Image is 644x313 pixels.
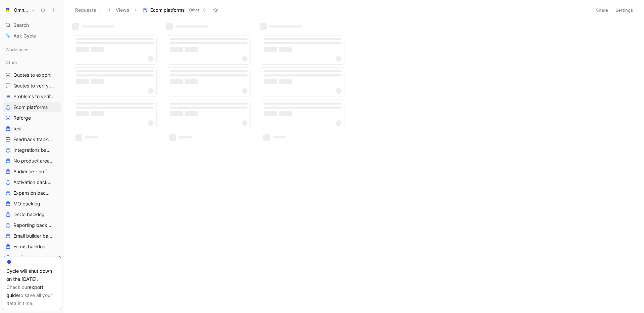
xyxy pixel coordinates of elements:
[13,233,53,239] span: Email builder backlog
[139,5,209,15] button: Ecom platformsOther
[13,115,31,121] span: Reforge
[3,242,61,252] a: Forms backlog
[4,7,11,13] img: Omnisend
[13,222,52,229] span: Reporting backlog
[3,57,61,262] div: OtherQuotes to exportQuotes to verify Ecom platformsProblems to verify ecom platformsEcom platfor...
[189,7,200,13] span: Other
[13,168,54,175] span: Audience - no feature tag
[13,32,36,40] span: Ask Cycle
[13,254,52,261] span: Audience - sorted
[593,5,611,15] button: Share
[3,231,61,241] a: Email builder backlog
[3,156,61,166] a: No product area (Unknowns)
[5,46,29,53] span: Workspace
[13,147,53,153] span: Integrations backlog
[3,5,37,15] button: OmnisendOmnisend
[13,190,52,196] span: Expansion backlog
[3,113,61,123] a: Reforge
[113,5,132,15] button: Views
[14,7,28,13] h1: Omnisend
[3,220,61,230] a: Reporting backlog
[13,243,46,250] span: Forms backlog
[612,5,636,15] button: Settings
[13,136,52,143] span: Feedback tracking
[6,283,57,307] div: Check our to save all your data in time.
[3,188,61,198] a: Expansion backlog
[13,158,54,164] span: No product area (Unknowns)
[13,21,29,29] span: Search
[13,200,40,207] span: MO backlog
[13,211,45,218] span: DeCo backlog
[5,59,17,66] span: Other
[13,72,51,78] span: Quotes to export
[3,177,61,187] a: Activation backlog
[13,82,54,89] span: Quotes to verify Ecom platforms
[3,145,61,155] a: Integrations backlog
[3,199,61,209] a: MO backlog
[3,45,61,55] div: Workspace
[3,167,61,177] a: Audience - no feature tag
[13,125,22,132] span: test
[13,104,48,111] span: Ecom platforms
[13,179,52,186] span: Activation backlog
[150,7,185,13] span: Ecom platforms
[72,5,106,15] button: Requests
[3,70,61,80] a: Quotes to export
[3,124,61,134] a: test
[3,134,61,144] a: Feedback tracking
[6,267,57,283] div: Cycle will shut down on the [DATE].
[3,252,61,262] a: Audience - sorted
[3,91,61,102] a: Problems to verify ecom platforms
[3,57,61,67] div: Other
[13,93,55,100] span: Problems to verify ecom platforms
[3,20,61,30] div: Search
[3,102,61,112] a: Ecom platforms
[3,31,61,41] a: Ask Cycle
[3,81,61,91] a: Quotes to verify Ecom platforms
[3,209,61,220] a: DeCo backlog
